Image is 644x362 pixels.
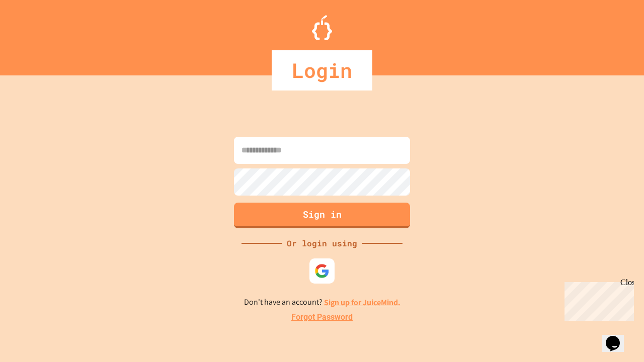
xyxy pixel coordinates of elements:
p: Don't have an account? [244,296,400,309]
img: Logo.svg [312,15,332,40]
div: Login [272,50,372,90]
iframe: chat widget [560,278,634,321]
img: google-icon.svg [314,263,330,279]
div: Or login using [282,237,362,249]
a: Sign up for JuiceMind. [324,297,400,308]
a: Forgot Password [291,311,353,323]
iframe: chat widget [602,322,634,352]
div: Chat with us now!Close [4,4,69,64]
button: Sign in [234,203,410,228]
